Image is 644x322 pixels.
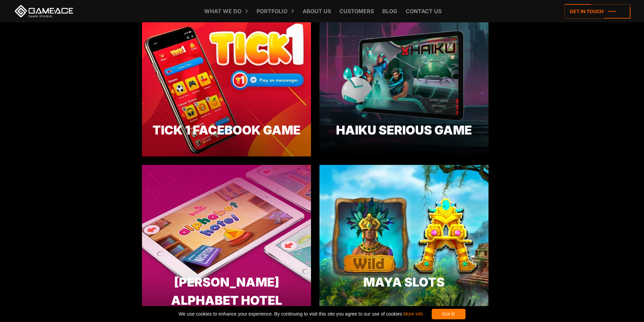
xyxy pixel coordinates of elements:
[142,165,311,308] img: alphabet hotel
[319,165,488,308] img: maya portfolio
[319,121,488,139] div: Haiku Serious Game
[319,273,488,291] div: Maya Slots
[142,121,311,139] div: Tick 1 Facebook Game
[565,4,630,19] a: Get in touch
[142,13,311,156] img: tick portfolio
[432,309,466,319] div: Got it!
[319,13,488,156] img: Haiku preview portfolio
[403,311,423,317] a: More info
[178,309,423,319] span: We use cookies to enhance your experience. By continuing to visit this site you agree to our use ...
[142,273,311,309] div: [PERSON_NAME] Alphabet Hotel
